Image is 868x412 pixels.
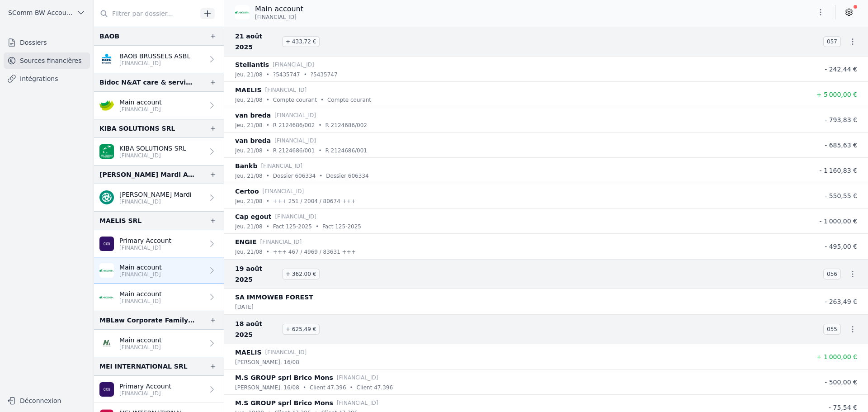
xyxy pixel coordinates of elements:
p: [FINANCIAL_ID] [275,212,316,221]
p: M.S GROUP sprl Brico Mons [235,398,333,408]
img: NAGELMACKERS_BNAGBEBBXXX.png [99,336,114,350]
p: ?5435747 [273,70,300,79]
span: - 500,00 € [825,379,857,386]
img: crelan.png [99,98,114,113]
span: 055 [823,324,841,335]
div: • [319,171,322,180]
p: van breda [235,135,271,146]
input: Filtrer par dossier... [94,5,197,22]
p: [FINANCIAL_ID] [260,237,302,246]
span: 056 [823,269,841,279]
a: Main account [FINANCIAL_ID] [94,92,224,119]
span: + 362,00 € [282,269,320,279]
p: [DATE] [235,303,254,312]
p: jeu. 21/08 [235,197,263,206]
p: [FINANCIAL_ID] [119,390,171,397]
a: Main account [FINANCIAL_ID] [94,284,224,311]
a: [PERSON_NAME] Mardi [FINANCIAL_ID] [94,184,224,211]
span: 18 août 2025 [235,318,278,340]
p: Client 47.396 [310,383,346,392]
div: • [266,146,269,155]
p: Client 47.396 [357,383,393,392]
p: [PERSON_NAME] Mardi [119,190,192,199]
span: - 75,54 € [829,404,857,411]
p: [FINANCIAL_ID] [265,348,307,357]
p: Fact 125-2025 [273,222,312,231]
img: triodosbank.png [99,190,114,205]
p: R 2124686/002 [273,121,315,130]
p: [FINANCIAL_ID] [119,60,190,67]
p: Bankb [235,161,257,171]
p: Main account [255,4,303,14]
p: Certoo [235,186,259,197]
p: [FINANCIAL_ID] [119,106,162,113]
p: [FINANCIAL_ID] [119,152,186,159]
p: Stellantis [235,59,269,70]
span: + 433,72 € [282,36,320,47]
span: 057 [823,36,841,47]
p: [PERSON_NAME]. 16/08 [235,383,299,392]
a: Intégrations [4,71,90,87]
p: Main account [119,336,162,345]
div: [PERSON_NAME] Mardi ASBL [99,169,195,180]
div: KIBA SOLUTIONS SRL [99,123,175,134]
p: MAELIS [235,85,262,95]
div: • [266,171,269,180]
p: [FINANCIAL_ID] [274,136,316,145]
div: Bidoc N&AT care & services [99,77,195,88]
span: - 495,00 € [825,243,857,250]
p: jeu. 21/08 [235,247,263,256]
span: 19 août 2025 [235,263,278,285]
a: Sources financières [4,52,90,69]
div: • [266,70,269,79]
div: • [350,383,353,392]
div: • [318,121,321,130]
a: Main account [FINANCIAL_ID] [94,330,224,357]
p: Main account [119,289,162,298]
p: jeu. 21/08 [235,146,263,155]
p: BAOB BRUSSELS ASBL [119,52,190,61]
span: - 263,49 € [825,298,857,305]
p: M.S GROUP sprl Brico Mons [235,372,333,383]
p: SA IMMOWEB FOREST [235,292,313,303]
p: [FINANCIAL_ID] [337,398,378,407]
p: [FINANCIAL_ID] [263,187,304,196]
p: van breda [235,110,271,121]
img: KBC_BRUSSELS_KREDBEBB.png [99,52,114,66]
img: BNP_BE_BUSINESS_GEBABEBB.png [99,144,114,159]
img: AION_BMPBBEBBXXX.png [99,237,114,251]
span: - 1 160,83 € [819,167,857,174]
p: [PERSON_NAME]. 16/08 [235,358,299,367]
p: jeu. 21/08 [235,95,263,104]
div: • [266,247,269,256]
div: • [321,95,324,104]
p: ?5435747 [311,70,338,79]
p: jeu. 21/08 [235,171,263,180]
span: + 1 000,00 € [816,353,857,360]
p: Primary Account [119,382,171,391]
p: [FINANCIAL_ID] [274,111,316,120]
p: R 2124686/001 [273,146,315,155]
div: • [266,121,269,130]
p: [FINANCIAL_ID] [119,344,162,351]
div: • [318,146,321,155]
img: ARGENTA_ARSPBE22.png [99,290,114,304]
span: + 625,49 € [282,324,320,335]
span: - 793,83 € [825,116,857,123]
div: • [266,197,269,206]
p: MAELIS [235,347,262,358]
span: - 242,44 € [825,66,857,73]
div: • [266,222,269,231]
div: • [304,70,307,79]
div: BAOB [99,31,119,42]
p: Cap egout [235,211,271,222]
p: Main account [119,263,162,272]
div: • [303,383,306,392]
p: [FINANCIAL_ID] [265,85,307,95]
a: Dossiers [4,34,90,51]
p: ENGIE [235,237,257,247]
a: KIBA SOLUTIONS SRL [FINANCIAL_ID] [94,138,224,165]
span: [FINANCIAL_ID] [255,14,297,21]
p: Dossier 606334 [326,171,368,180]
img: AION_BMPBBEBBXXX.png [99,382,114,397]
